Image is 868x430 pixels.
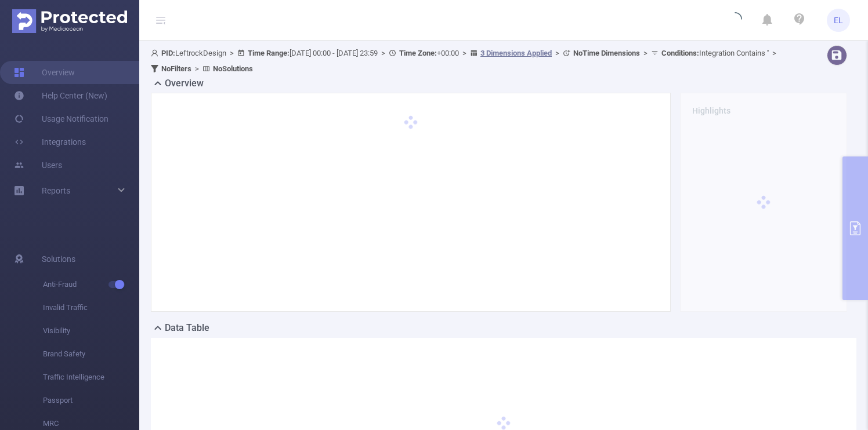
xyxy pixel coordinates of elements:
b: No Solutions [213,64,253,73]
b: No Filters [161,64,191,73]
span: > [552,49,563,57]
span: Anti-Fraud [43,273,139,296]
b: Time Range: [248,49,290,57]
b: Conditions : [661,49,699,57]
span: > [769,49,780,57]
h2: Overview [165,76,204,90]
img: Protected Media [12,9,127,33]
a: Help Center (New) [14,84,107,107]
span: Reports [42,186,70,195]
span: Traffic Intelligence [43,366,139,389]
span: LeftrockDesign [DATE] 00:00 - [DATE] 23:59 +00:00 [151,49,780,73]
a: Integrations [14,130,86,154]
span: EL [834,9,843,32]
span: > [459,49,470,57]
span: Invalid Traffic [43,296,139,319]
a: Reports [42,179,70,202]
i: icon: loading [728,12,742,28]
span: Brand Safety [43,342,139,366]
span: Integration Contains '' [661,49,769,57]
a: Overview [14,61,75,84]
a: Usage Notification [14,107,108,130]
span: Visibility [43,319,139,342]
u: 3 Dimensions Applied [480,49,552,57]
b: Time Zone: [399,49,437,57]
b: PID: [161,49,175,57]
span: Solutions [42,247,75,271]
span: Passport [43,389,139,412]
h2: Data Table [165,321,209,335]
a: Users [14,154,62,177]
b: No Time Dimensions [573,49,640,57]
span: > [640,49,651,57]
span: > [378,49,389,57]
span: > [226,49,237,57]
i: icon: user [151,49,161,57]
span: > [191,64,202,73]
